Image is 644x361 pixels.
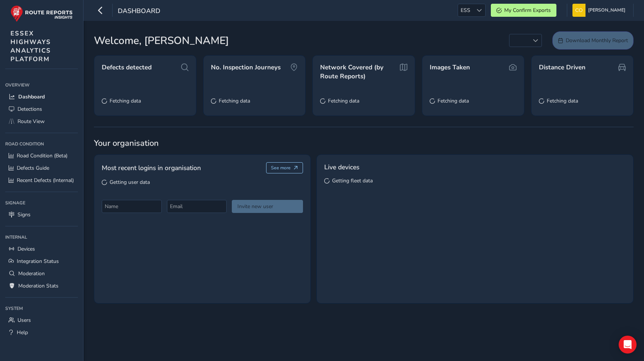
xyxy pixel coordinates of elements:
[588,4,625,17] span: [PERSON_NAME]
[504,7,551,14] span: My Confirm Exports
[5,326,78,339] a: Help
[10,29,51,63] span: ESSEX HIGHWAYS ANALYTICS PLATFORM
[118,6,160,17] span: Dashboard
[271,165,291,171] span: See more
[110,97,141,104] span: Fetching data
[5,243,78,255] a: Devices
[102,63,152,72] span: Defects detected
[619,336,637,354] div: Open Intercom Messenger
[5,314,78,326] a: Users
[18,106,42,113] span: Detections
[18,270,45,277] span: Moderation
[5,174,78,186] a: Recent Defects (Internal)
[211,63,281,72] span: No. Inspection Journeys
[94,138,634,149] span: Your organisation
[18,317,31,324] span: Users
[324,162,359,172] span: Live devices
[5,91,78,103] a: Dashboard
[5,232,78,243] div: Internal
[5,79,78,91] div: Overview
[491,4,556,17] button: My Confirm Exports
[5,197,78,208] div: Signage
[328,97,359,104] span: Fetching data
[17,329,28,336] span: Help
[572,4,585,17] img: diamond-layout
[10,5,73,22] img: rr logo
[438,97,469,104] span: Fetching data
[102,200,162,213] input: Name
[219,97,250,104] span: Fetching data
[18,211,31,218] span: Signs
[5,150,78,162] a: Road Condition (Beta)
[18,282,59,289] span: Moderation Stats
[320,63,398,81] span: Network Covered (by Route Reports)
[458,4,473,16] span: ESS
[17,177,74,184] span: Recent Defects (Internal)
[332,177,373,184] span: Getting fleet data
[18,118,45,125] span: Route View
[5,138,78,150] div: Road Condition
[5,267,78,280] a: Moderation
[18,93,45,100] span: Dashboard
[110,179,150,186] span: Getting user data
[167,200,227,213] input: Email
[5,103,78,115] a: Detections
[5,162,78,174] a: Defects Guide
[18,245,35,252] span: Devices
[572,4,628,17] button: [PERSON_NAME]
[94,33,229,48] span: Welcome, [PERSON_NAME]
[5,280,78,292] a: Moderation Stats
[547,97,578,104] span: Fetching data
[539,63,585,72] span: Distance Driven
[17,164,49,172] span: Defects Guide
[5,255,78,267] a: Integration Status
[5,303,78,314] div: System
[17,152,67,159] span: Road Condition (Beta)
[17,258,59,265] span: Integration Status
[102,163,201,173] span: Most recent logins in organisation
[5,208,78,221] a: Signs
[430,63,470,72] span: Images Taken
[5,115,78,128] a: Route View
[266,162,303,173] button: See more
